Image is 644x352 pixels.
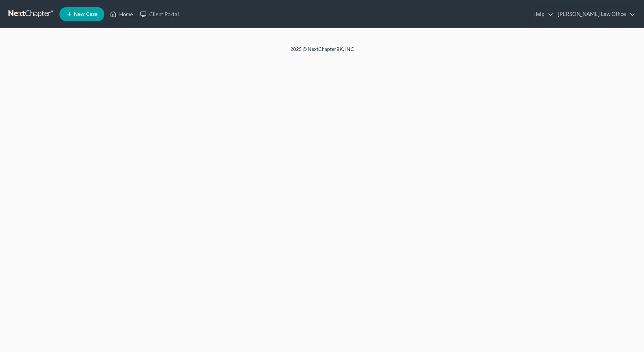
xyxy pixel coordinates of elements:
[530,8,553,20] a: Help
[554,8,635,20] a: [PERSON_NAME] Law Office
[106,8,137,20] a: Home
[121,46,524,58] div: 2025 © NextChapterBK, INC
[137,8,182,20] a: Client Portal
[59,7,104,21] new-legal-case-button: New Case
